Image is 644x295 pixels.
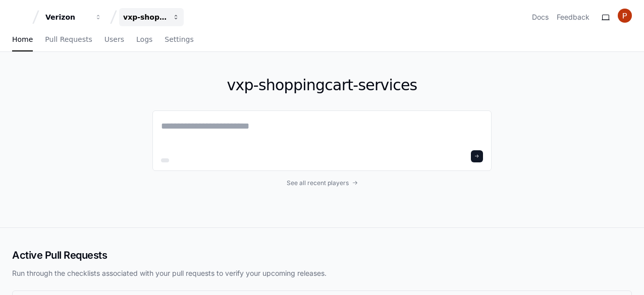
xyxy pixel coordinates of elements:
span: Settings [165,36,193,42]
div: Verizon [45,12,89,22]
a: See all recent players [152,179,492,187]
h2: Active Pull Requests [12,248,632,262]
button: vxp-shoppingcart-services [119,8,184,26]
div: vxp-shoppingcart-services [123,12,167,22]
span: Home [12,36,33,42]
img: ACg8ocJAcLg99A07DI0Bjb7YTZ7lO98p9p7gxWo-JnGaDHMkGyQblA=s96-c [618,9,632,23]
a: Home [12,28,33,51]
button: Feedback [557,12,589,22]
a: Settings [165,28,193,51]
a: Logs [136,28,152,51]
p: Run through the checklists associated with your pull requests to verify your upcoming releases. [12,268,632,278]
span: Pull Requests [45,36,92,42]
h1: vxp-shoppingcart-services [152,76,492,94]
span: Logs [136,36,152,42]
a: Pull Requests [45,28,92,51]
a: Users [104,28,124,51]
a: Docs [532,12,549,22]
span: Users [104,36,124,42]
span: See all recent players [287,179,349,187]
button: Verizon [41,8,106,26]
